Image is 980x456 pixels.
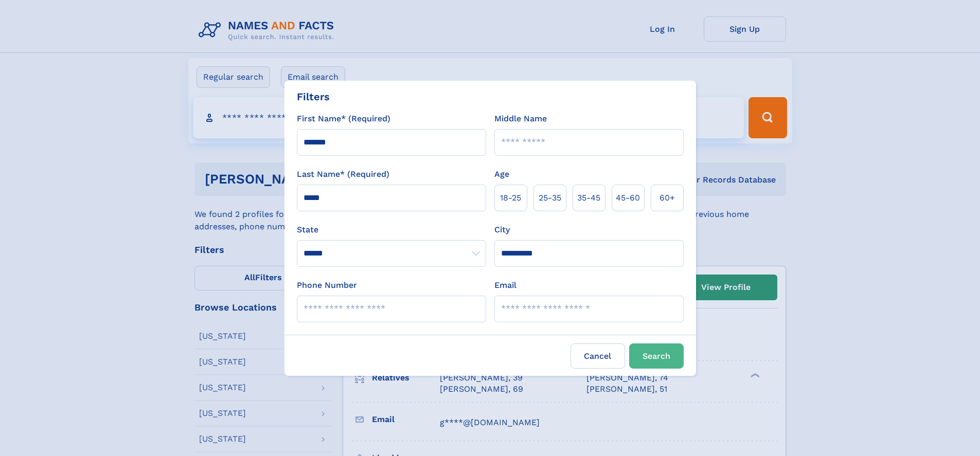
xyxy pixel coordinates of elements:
label: Age [494,168,509,180]
label: Email [494,279,516,291]
span: 35‑45 [577,192,600,204]
button: Search [629,343,684,369]
label: First Name* (Required) [297,113,390,125]
label: Last Name* (Required) [297,168,389,180]
label: Phone Number [297,279,357,291]
span: 25‑35 [539,192,561,204]
div: Filters [297,89,330,104]
label: Middle Name [494,113,547,125]
span: 60+ [660,192,675,204]
span: 45‑60 [616,192,640,204]
label: City [494,224,510,236]
label: State [297,224,486,236]
label: Cancel [571,343,625,369]
span: 18‑25 [500,192,521,204]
